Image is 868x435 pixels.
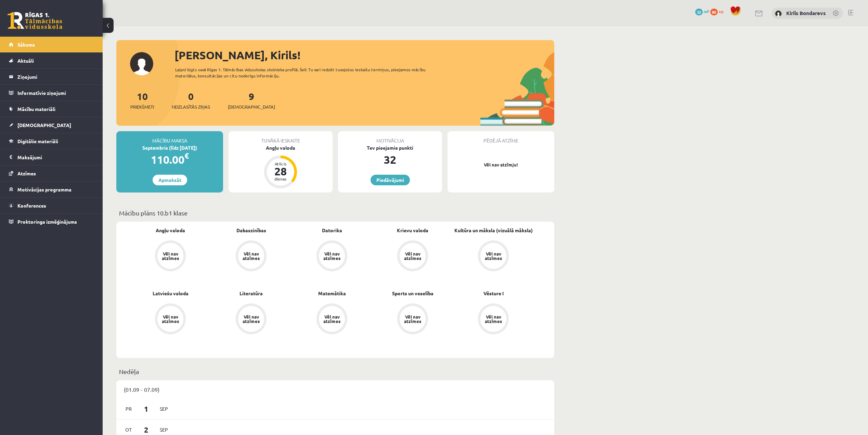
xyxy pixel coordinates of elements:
a: Dabaszinības [236,227,266,234]
legend: Ziņojumi [17,69,94,85]
img: Kirils Bondarevs [775,10,782,17]
div: Mācību maksa [116,131,223,144]
p: Vēl nav atzīmju! [451,161,551,168]
a: Angļu valoda [156,227,185,234]
a: Aktuāli [9,53,94,69]
span: Pr [121,403,136,414]
div: Vēl nav atzīmes [242,314,261,323]
div: Tev pieejamie punkti [338,144,442,151]
a: Datorika [322,227,342,234]
div: Angļu valoda [229,144,333,151]
span: Ot [121,424,136,435]
span: 32 [695,9,703,15]
a: Sākums [9,37,94,52]
span: € [184,151,189,161]
a: Sports un veselība [392,290,433,297]
a: Proktoringa izmēģinājums [9,214,94,229]
div: Vēl nav atzīmes [242,251,261,260]
a: 32 mP [695,9,709,14]
span: [DEMOGRAPHIC_DATA] [228,103,275,110]
a: Kultūra un māksla (vizuālā māksla) [454,227,533,234]
a: Ziņojumi [9,69,94,85]
div: Tuvākā ieskaite [229,131,333,144]
div: Laipni lūgts savā Rīgas 1. Tālmācības vidusskolas skolnieka profilā. Šeit Tu vari redzēt tuvojošo... [175,66,438,79]
legend: Maksājumi [17,149,94,165]
div: [PERSON_NAME], Kirils! [174,47,554,63]
div: Septembris (līdz [DATE]) [116,144,223,151]
div: 28 [270,166,291,177]
a: Informatīvie ziņojumi [9,85,94,101]
span: 80 [710,9,718,15]
a: Vēl nav atzīmes [211,303,292,336]
a: Rīgas 1. Tālmācības vidusskola [8,12,62,29]
a: Mācību materiāli [9,101,94,117]
legend: Informatīvie ziņojumi [17,85,94,101]
span: Konferences [17,202,46,209]
span: 1 [136,403,157,414]
a: Vēl nav atzīmes [292,240,372,273]
div: Vēl nav atzīmes [403,314,422,323]
span: Neizlasītās ziņas [172,103,210,110]
a: Piedāvājumi [371,175,410,185]
span: Motivācijas programma [17,186,72,192]
a: Matemātika [318,290,346,297]
a: Konferences [9,198,94,213]
a: 9[DEMOGRAPHIC_DATA] [228,90,275,110]
p: Nedēļa [119,367,552,376]
a: Digitālie materiāli [9,133,94,149]
a: Vēsture I [483,290,504,297]
div: Motivācija [338,131,442,144]
span: Proktoringa izmēģinājums [17,219,77,225]
a: 0Neizlasītās ziņas [172,90,210,110]
div: (01.09 - 07.09) [116,380,554,399]
div: Vēl nav atzīmes [484,314,503,323]
span: Digitālie materiāli [17,138,58,144]
a: Literatūra [239,290,263,297]
div: 110.00 [116,151,223,168]
div: Vēl nav atzīmes [403,251,422,260]
span: Sākums [17,41,35,48]
span: Sep [157,403,171,414]
div: Pēdējā atzīme [448,131,554,144]
a: Vēl nav atzīmes [211,240,292,273]
span: xp [719,9,723,14]
a: Vēl nav atzīmes [453,240,534,273]
div: Atlicis [270,162,291,166]
a: [DEMOGRAPHIC_DATA] [9,117,94,133]
a: Krievu valoda [397,227,428,234]
span: mP [704,9,709,14]
a: 10Priekšmeti [130,90,154,110]
a: Vēl nav atzīmes [292,303,372,336]
a: Vēl nav atzīmes [130,303,211,336]
a: Apmaksāt [153,175,187,185]
a: Kirils Bondarevs [786,10,826,16]
div: Vēl nav atzīmes [161,314,180,323]
a: Vēl nav atzīmes [453,303,534,336]
a: 80 xp [710,9,727,14]
div: Vēl nav atzīmes [322,314,341,323]
div: Vēl nav atzīmes [322,251,341,260]
a: Motivācijas programma [9,182,94,197]
a: Latviešu valoda [153,290,189,297]
span: Aktuāli [17,58,34,64]
div: 32 [338,151,442,168]
span: [DEMOGRAPHIC_DATA] [17,122,71,128]
span: Sep [157,424,171,435]
a: Vēl nav atzīmes [130,240,211,273]
div: Vēl nav atzīmes [161,251,180,260]
a: Angļu valoda Atlicis 28 dienas [229,144,333,189]
div: dienas [270,177,291,181]
a: Atzīmes [9,165,94,181]
div: Vēl nav atzīmes [484,251,503,260]
span: Mācību materiāli [17,106,55,112]
span: Atzīmes [17,170,36,176]
a: Vēl nav atzīmes [372,240,453,273]
a: Maksājumi [9,149,94,165]
p: Mācību plāns 10.b1 klase [119,208,552,217]
span: Priekšmeti [130,103,154,110]
a: Vēl nav atzīmes [372,303,453,336]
